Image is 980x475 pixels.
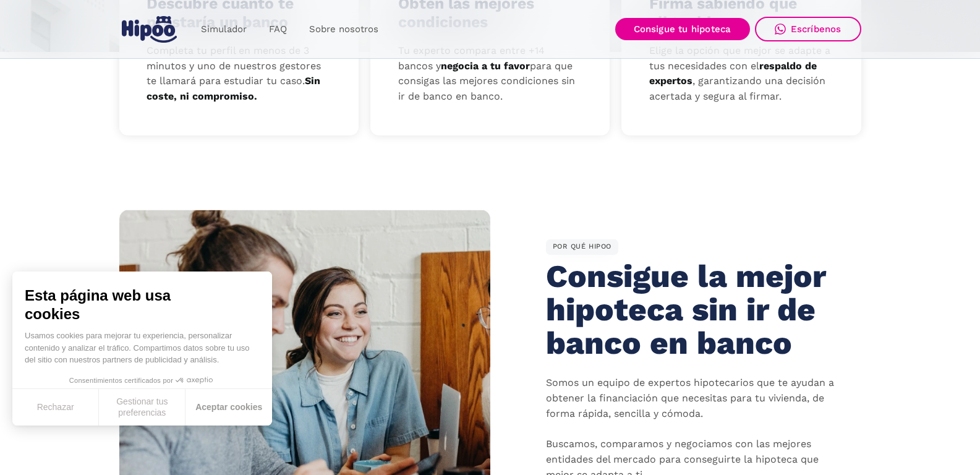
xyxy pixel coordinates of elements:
[147,75,320,102] strong: Sin coste, ni compromiso.
[649,43,833,105] p: Elige la opción que mejor se adapte a tus necesidades con el , garantizando una decisión acertada...
[791,24,842,35] div: Escríbenos
[615,18,750,40] a: Consigue tu hipoteca
[546,239,619,255] div: POR QUÉ HIPOO
[258,17,298,41] a: FAQ
[546,260,831,359] h2: Consigue la mejor hipoteca sin ir de banco en banco
[298,17,390,41] a: Sobre nosotros
[755,17,861,41] a: Escríbenos
[441,60,530,72] strong: negocia a tu favor
[147,43,331,105] p: Completa tu perfil en menos de 3 minutos y uno de nuestros gestores te llamará para estudiar tu c...
[398,43,582,105] p: Tu experto compara entre +14 bancos y para que consigas las mejores condiciones sin ir de banco e...
[119,11,180,48] a: home
[190,17,258,41] a: Simulador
